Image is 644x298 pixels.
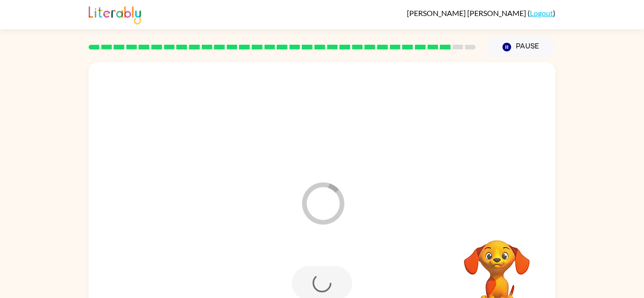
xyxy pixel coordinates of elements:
[487,36,555,58] button: Pause
[407,8,555,17] div: ( )
[407,8,528,17] span: [PERSON_NAME] [PERSON_NAME]
[530,8,553,17] a: Logout
[89,4,141,24] img: Literably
